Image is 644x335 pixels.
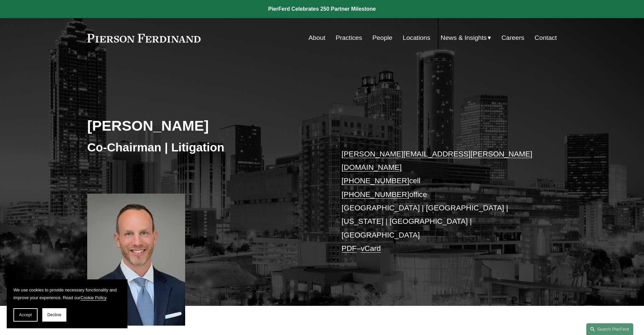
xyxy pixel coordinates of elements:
[341,190,409,199] a: [PHONE_NUMBER]
[47,313,61,317] span: Decline
[441,32,487,44] span: News & Insights
[535,31,557,44] a: Contact
[87,117,322,134] h2: [PERSON_NAME]
[341,177,409,185] a: [PHONE_NUMBER]
[361,244,381,253] a: vCard
[80,295,106,300] a: Cookie Policy
[586,323,633,335] a: Search this site
[341,147,537,256] p: cell office [GEOGRAPHIC_DATA] | [GEOGRAPHIC_DATA] | [US_STATE] | [GEOGRAPHIC_DATA] | [GEOGRAPHIC_...
[19,313,32,317] span: Accept
[13,308,38,322] button: Accept
[42,308,66,322] button: Decline
[341,150,532,172] a: [PERSON_NAME][EMAIL_ADDRESS][PERSON_NAME][DOMAIN_NAME]
[7,279,127,328] section: Cookie banner
[372,31,392,44] a: People
[403,31,430,44] a: Locations
[341,244,357,253] a: PDF
[309,31,325,44] a: About
[13,286,121,301] p: We use cookies to provide necessary functionality and improve your experience. Read our .
[501,31,524,44] a: Careers
[336,31,362,44] a: Practices
[441,31,491,44] a: folder dropdown
[87,140,322,155] h3: Co-Chairman | Litigation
